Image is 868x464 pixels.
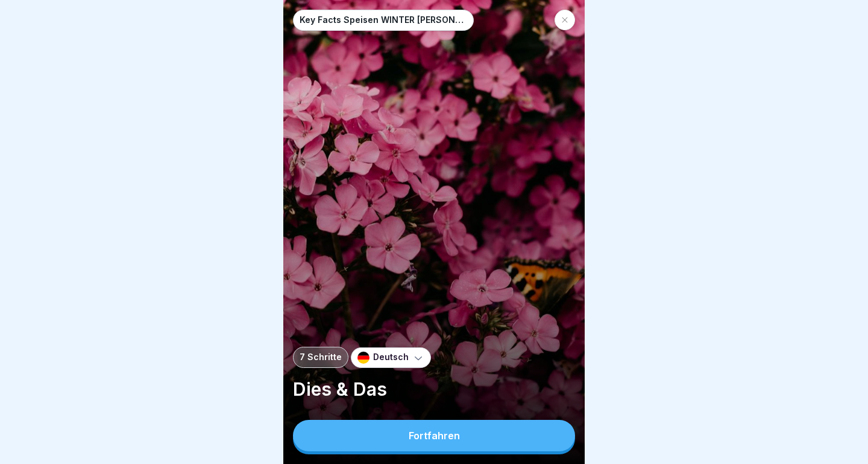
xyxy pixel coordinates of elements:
div: Fortfahren [409,430,460,441]
p: Deutsch [373,352,409,362]
p: Dies & Das [293,378,575,401]
p: 7 Schritte [300,352,342,362]
img: de.svg [357,352,370,364]
p: Key Facts Speisen WINTER [PERSON_NAME] 🥗 [300,15,467,25]
button: Fortfahren [293,420,575,451]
